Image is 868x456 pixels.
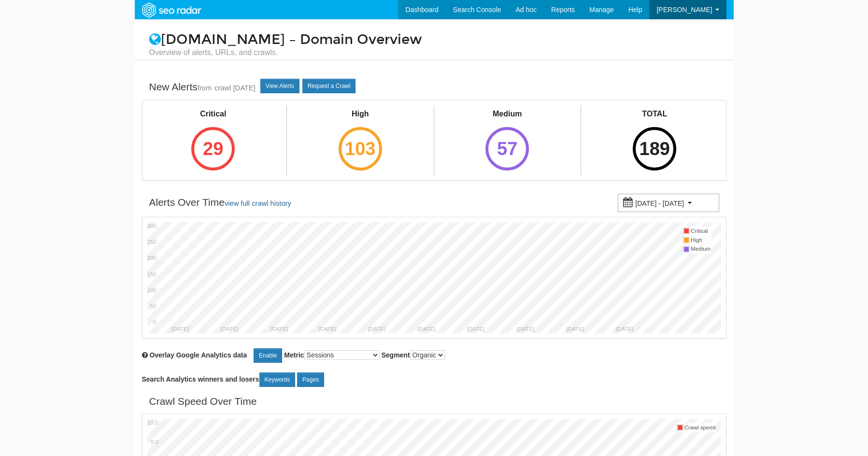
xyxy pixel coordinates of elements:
[260,79,299,93] a: View Alerts
[284,350,379,360] label: Metric
[628,6,642,14] span: Help
[142,372,325,387] label: Search Analytics winners and losers
[183,109,243,120] div: Critical
[690,236,711,245] td: High
[635,199,684,207] small: [DATE] - [DATE]
[339,127,382,171] div: 103
[149,80,256,95] div: New Alerts
[191,127,235,171] div: 29
[304,350,380,360] select: Metric
[684,423,716,432] td: Crawl speed
[254,348,282,363] a: Enable
[330,109,391,120] div: High
[656,6,712,14] span: [PERSON_NAME]
[259,372,296,387] a: Keywords
[551,6,575,14] span: Reports
[225,199,291,207] a: view full crawl history
[149,47,719,58] small: Overview of alerts, URLs, and crawls.
[149,351,247,359] span: Overlay chart with Google Analytics data
[198,84,212,92] small: from
[149,394,257,409] div: Crawl Speed Over Time
[142,32,726,58] h1: [DOMAIN_NAME] – Domain Overview
[624,109,685,120] div: TOTAL
[485,127,529,171] div: 57
[690,244,711,254] td: Medium
[297,372,324,387] a: Pages
[690,227,711,236] td: Critical
[515,6,537,14] span: Ad hoc
[149,195,291,211] div: Alerts Over Time
[477,109,538,120] div: Medium
[589,6,614,14] span: Manage
[138,1,205,19] img: SEORadar
[410,350,445,360] select: Segment
[453,6,501,14] span: Search Console
[214,84,256,92] a: crawl [DATE]
[302,79,356,93] a: Request a Crawl
[633,127,676,171] div: 189
[381,350,444,360] label: Segment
